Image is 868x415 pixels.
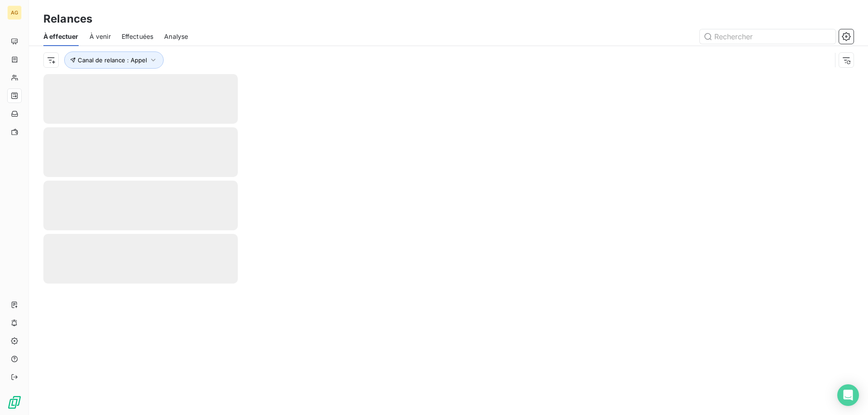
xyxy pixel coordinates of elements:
[700,29,835,44] input: Rechercher
[43,32,79,41] span: À effectuer
[43,11,92,27] h3: Relances
[7,395,22,410] img: Logo LeanPay
[164,32,188,41] span: Analyse
[64,51,164,69] button: Canal de relance : Appel
[78,56,147,64] span: Canal de relance : Appel
[7,5,22,20] div: AG
[90,32,111,41] span: À venir
[122,32,154,41] span: Effectuées
[837,384,859,406] div: Open Intercom Messenger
